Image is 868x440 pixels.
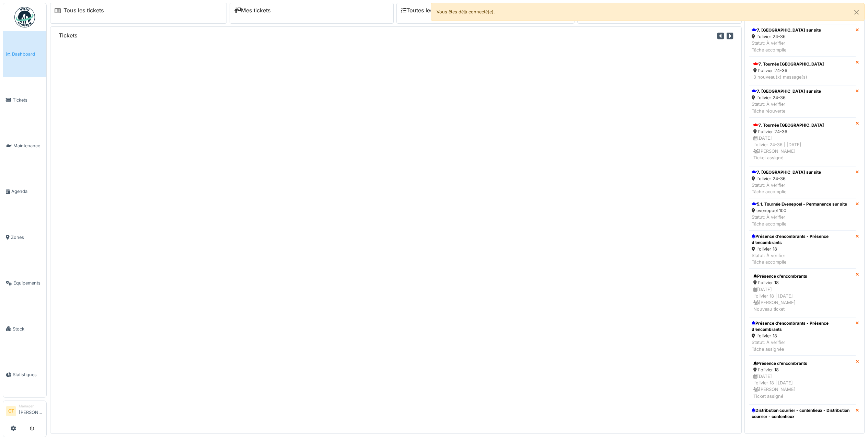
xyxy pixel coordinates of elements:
[3,123,46,169] a: Maintenance
[13,142,44,149] span: Maintenance
[753,74,851,80] div: 3 nouveau(x) message(s)
[753,61,851,67] div: 7. Tournée [GEOGRAPHIC_DATA]
[6,406,16,416] li: CT
[11,188,44,195] span: Agenda
[753,373,851,400] div: [DATE] l'olivier 18 | [DATE] [PERSON_NAME] Ticket assigné
[749,117,856,166] a: 7. Tournée [GEOGRAPHIC_DATA] l'olivier 24-36 [DATE]l'olivier 24-36 | [DATE] [PERSON_NAME]Ticket a...
[752,201,847,207] div: 5.1. Tournée Evenepoel - Permanence sur site
[749,56,856,85] a: 7. Tournée [GEOGRAPHIC_DATA] l'olivier 24-36 3 nouveau(x) message(s)
[234,7,271,14] a: Mes tickets
[752,101,821,114] div: Statut: À vérifier Tâche réouverte
[752,175,821,182] div: l'olivier 24-36
[749,166,856,198] a: 7. [GEOGRAPHIC_DATA] sur site l'olivier 24-36 Statut: À vérifierTâche accomplie
[752,420,853,426] div: agriculture 177 / marbotin 58-60
[753,67,851,74] div: l'olivier 24-36
[849,3,864,21] button: Close
[749,198,856,230] a: 5.1. Tournée Evenepoel - Permanence sur site evenepoel 100 Statut: À vérifierTâche accomplie
[752,339,853,352] div: Statut: À vérifier Tâche assignée
[753,286,851,313] div: [DATE] l'olivier 18 | [DATE] [PERSON_NAME] Nouveau ticket
[752,333,853,339] div: l'olivier 18
[3,215,46,260] a: Zones
[752,182,821,195] div: Statut: À vérifier Tâche accomplie
[749,85,856,117] a: 7. [GEOGRAPHIC_DATA] sur site l'olivier 24-36 Statut: À vérifierTâche réouverte
[752,233,853,246] div: Présence d’encombrants - Présence d’encombrants
[752,169,821,175] div: 7. [GEOGRAPHIC_DATA] sur site
[749,356,856,404] a: Présence d’encombrants l'olivier 18 [DATE]l'olivier 18 | [DATE] [PERSON_NAME]Ticket assigné
[752,40,821,53] div: Statut: À vérifier Tâche accomplie
[752,252,853,265] div: Statut: À vérifier Tâche accomplie
[753,135,851,161] div: [DATE] l'olivier 24-36 | [DATE] [PERSON_NAME] Ticket assigné
[3,306,46,351] a: Stock
[12,51,44,57] span: Dashboard
[3,31,46,77] a: Dashboard
[13,97,44,103] span: Tickets
[753,128,851,135] div: l'olivier 24-36
[752,320,853,333] div: Présence d’encombrants - Présence d’encombrants
[431,3,865,21] div: Vous êtes déjà connecté(e).
[752,88,821,94] div: 7. [GEOGRAPHIC_DATA] sur site
[3,260,46,306] a: Équipements
[59,32,78,39] h6: Tickets
[753,367,851,373] div: l'olivier 18
[13,371,44,378] span: Statistiques
[6,404,44,420] a: CT Manager[PERSON_NAME]
[19,404,44,409] div: Manager
[3,77,46,123] a: Tickets
[63,7,104,14] a: Tous les tickets
[753,122,851,128] div: 7. Tournée [GEOGRAPHIC_DATA]
[13,280,44,286] span: Équipements
[752,246,853,252] div: l'olivier 18
[3,169,46,214] a: Agenda
[14,7,35,27] img: Badge_color-CXgf-gQk.svg
[752,407,853,420] div: Distribution courrier - contentieux - Distribution courrier - contentieux
[3,352,46,397] a: Statistiques
[749,317,856,356] a: Présence d’encombrants - Présence d’encombrants l'olivier 18 Statut: À vérifierTâche assignée
[13,326,44,332] span: Stock
[749,268,856,317] a: Présence d’encombrants l'olivier 18 [DATE]l'olivier 18 | [DATE] [PERSON_NAME]Nouveau ticket
[19,404,44,418] li: [PERSON_NAME]
[752,94,821,101] div: l'olivier 24-36
[749,24,856,56] a: 7. [GEOGRAPHIC_DATA] sur site l'olivier 24-36 Statut: À vérifierTâche accomplie
[752,27,821,33] div: 7. [GEOGRAPHIC_DATA] sur site
[753,360,851,367] div: Présence d’encombrants
[11,234,44,241] span: Zones
[752,33,821,40] div: l'olivier 24-36
[401,7,452,14] a: Toutes les tâches
[753,279,851,286] div: l'olivier 18
[752,207,847,214] div: evenepoel 100
[749,230,856,269] a: Présence d’encombrants - Présence d’encombrants l'olivier 18 Statut: À vérifierTâche accomplie
[752,214,847,227] div: Statut: À vérifier Tâche accomplie
[753,273,851,279] div: Présence d’encombrants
